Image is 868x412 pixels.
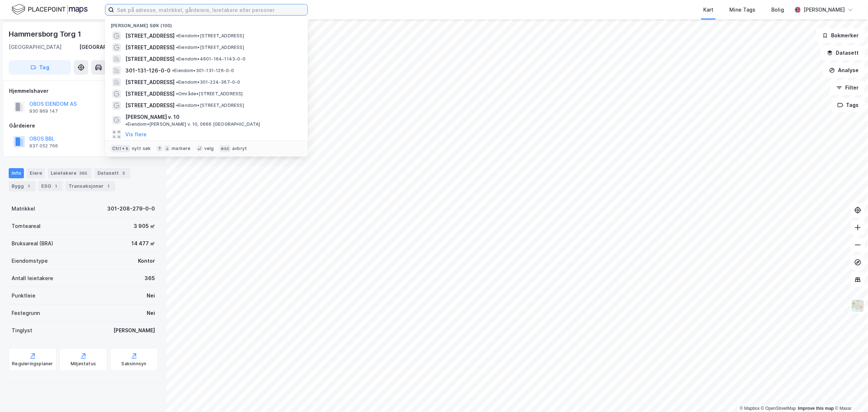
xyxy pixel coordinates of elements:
[114,4,307,15] input: Søk på adresse, matrikkel, gårdeiere, leietakere eller personer
[12,309,40,317] div: Festegrunn
[27,168,45,178] div: Eiere
[29,108,58,114] div: 930 869 147
[761,406,796,411] a: OpenStreetMap
[125,113,180,121] span: [PERSON_NAME] v. 10
[823,63,865,78] button: Analyse
[12,222,41,230] div: Tomteareal
[176,56,178,62] span: •
[111,145,130,152] div: Ctrl + k
[12,3,88,16] img: logo.f888ab2527a4732fd821a326f86c7f29.svg
[105,183,112,190] div: 1
[125,101,175,110] span: [STREET_ADDRESS]
[12,274,53,283] div: Antall leietakere
[771,5,784,14] div: Bolig
[798,406,834,411] a: Improve this map
[816,28,865,43] button: Bokmerker
[38,181,63,191] div: ESG
[12,239,53,248] div: Bruksareal (BRA)
[703,5,713,14] div: Kart
[232,146,247,151] div: avbryt
[9,43,62,51] div: [GEOGRAPHIC_DATA]
[48,168,92,178] div: Leietakere
[176,79,240,85] span: Eiendom • 301-224-367-0-0
[176,91,178,96] span: •
[176,45,244,50] span: Eiendom • [STREET_ADDRESS]
[125,66,171,75] span: 301-131-126-0-0
[9,28,82,40] div: Hammersborg Torg 1
[204,146,214,151] div: velg
[132,146,151,151] div: nytt søk
[125,55,175,63] span: [STREET_ADDRESS]
[176,103,178,108] span: •
[172,68,234,74] span: Eiendom • 301-131-126-0-0
[176,45,178,50] span: •
[125,78,175,87] span: [STREET_ADDRESS]
[176,91,243,97] span: Område • [STREET_ADDRESS]
[125,121,260,127] span: Eiendom • [PERSON_NAME] v. 10, 0666 [GEOGRAPHIC_DATA]
[125,43,175,52] span: [STREET_ADDRESS]
[78,170,89,177] div: 365
[176,33,244,39] span: Eiendom • [STREET_ADDRESS]
[131,239,155,248] div: 14 477 ㎡
[147,309,155,317] div: Nei
[134,222,155,230] div: 3 905 ㎡
[804,5,845,14] div: [PERSON_NAME]
[9,168,24,178] div: Info
[12,204,35,213] div: Matrikkel
[125,32,175,40] span: [STREET_ADDRESS]
[176,103,244,108] span: Eiendom • [STREET_ADDRESS]
[9,121,158,130] div: Gårdeiere
[9,87,158,95] div: Hjemmelshaver
[176,56,246,62] span: Eiendom • 4601-164-1143-0-0
[831,98,865,112] button: Tags
[125,90,175,98] span: [STREET_ADDRESS]
[172,68,174,73] span: •
[138,257,155,265] div: Kontor
[29,143,58,149] div: 937 052 766
[12,291,35,300] div: Punktleie
[219,145,231,152] div: esc
[125,130,147,139] button: Vis flere
[113,326,155,335] div: [PERSON_NAME]
[12,361,53,367] div: Reguleringsplaner
[53,183,60,190] div: 1
[105,17,308,30] div: [PERSON_NAME] søk (100)
[832,377,868,412] div: Kontrollprogram for chat
[830,80,865,95] button: Filter
[71,361,96,367] div: Miljøstatus
[122,361,147,367] div: Saksinnsyn
[9,181,35,191] div: Bygg
[66,181,115,191] div: Transaksjoner
[729,5,755,14] div: Mine Tags
[832,377,868,412] iframe: Chat Widget
[851,299,865,313] img: Z
[95,168,130,178] div: Datasett
[821,46,865,60] button: Datasett
[79,43,158,51] div: [GEOGRAPHIC_DATA], 208/279
[176,79,178,85] span: •
[25,183,33,190] div: 1
[125,121,127,127] span: •
[147,291,155,300] div: Nei
[9,60,71,75] button: Tag
[107,204,155,213] div: 301-208-279-0-0
[740,406,760,411] a: Mapbox
[172,146,190,151] div: markere
[12,326,32,335] div: Tinglyst
[144,274,155,283] div: 365
[12,257,48,265] div: Eiendomstype
[176,33,178,38] span: •
[120,170,127,177] div: 3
